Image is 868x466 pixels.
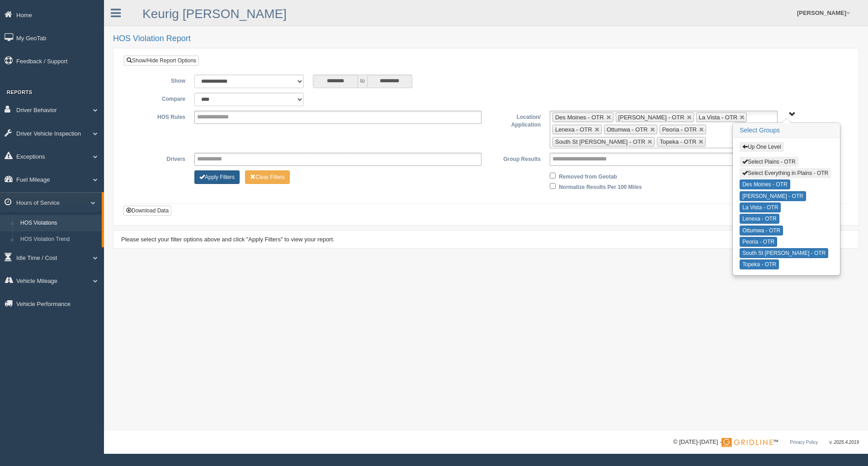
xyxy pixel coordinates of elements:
[555,114,604,121] span: Des Moines - OTR
[790,440,818,445] a: Privacy Policy
[555,138,645,145] span: South St [PERSON_NAME] - OTR
[618,114,684,121] span: [PERSON_NAME] - OTR
[486,153,545,164] label: Group Results
[486,111,545,129] label: Location/ Application
[673,438,859,447] div: © [DATE]-[DATE] - ™
[124,56,199,66] a: Show/Hide Report Options
[16,231,102,248] a: HOS Violation Trend
[740,202,781,212] button: La Vista - OTR
[131,75,190,85] label: Show
[740,157,798,167] button: Select Plains - OTR
[662,126,697,133] span: Peoria - OTR
[740,214,779,224] button: Lenexa - OTR
[607,126,648,133] span: Ottumwa - OTR
[740,226,783,235] button: Ottumwa - OTR
[131,93,190,104] label: Compare
[559,170,617,181] label: Removed from Geotab
[555,126,592,133] span: Lenexa - OTR
[16,215,102,231] a: HOS Violations
[113,34,859,43] h2: HOS Violation Report
[123,206,171,216] button: Download Data
[830,440,859,445] span: v. 2025.4.2019
[131,111,190,122] label: HOS Rules
[121,236,335,243] span: Please select your filter options above and click "Apply Filters" to view your report.
[131,153,190,164] label: Drivers
[194,170,240,184] button: Change Filter Options
[740,142,783,152] button: Up One Level
[358,75,367,88] span: to
[740,179,790,189] button: Des Moines - OTR
[722,438,773,447] img: Gridline
[699,114,738,121] span: La Vista - OTR
[740,237,777,247] button: Peoria - OTR
[740,259,779,269] button: Topeka - OTR
[660,138,696,145] span: Topeka - OTR
[733,123,840,138] h3: Select Groups
[740,168,831,178] button: Select Everything in Plains - OTR
[740,191,806,201] button: [PERSON_NAME] - OTR
[740,248,828,258] button: South St [PERSON_NAME] - OTR
[142,7,287,21] a: Keurig [PERSON_NAME]
[559,181,642,192] label: Normalize Results Per 100 Miles
[245,170,290,184] button: Change Filter Options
